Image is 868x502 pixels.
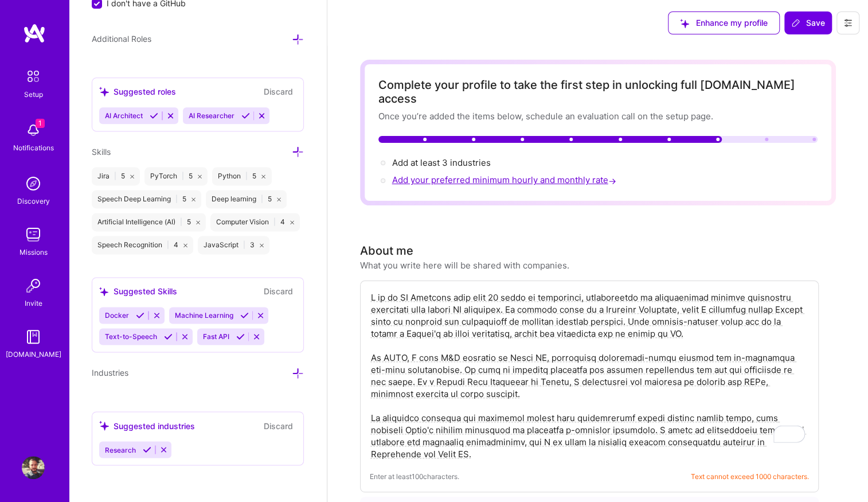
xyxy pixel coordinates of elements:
[360,259,569,271] div: What you write here will be shared with companies.
[25,297,42,309] div: Invite
[23,23,46,44] img: logo
[791,17,825,29] span: Save
[273,217,276,227] span: |
[92,167,140,185] div: Jira 5
[166,111,175,120] i: Reject
[144,167,208,185] div: PyTorch 5
[260,243,264,247] i: icon Close
[691,470,809,482] span: Text cannot exceed 1000 characters.
[114,172,116,181] span: |
[183,243,187,247] i: icon Close
[182,172,184,181] span: |
[260,85,296,98] button: Discard
[261,194,263,204] span: |
[370,290,809,461] textarea: To enrich screen reader interactions, please activate Accessibility in Grammarly extension settings
[206,190,287,208] div: Deep learning 5
[22,274,45,297] img: Invite
[212,167,271,185] div: Python 5
[378,110,818,122] div: Once you’re added the items below, schedule an evaluation call on the setup page.
[392,157,491,168] span: Add at least 3 industries
[198,174,202,178] i: icon Close
[203,332,229,341] span: Fast API
[784,11,832,34] button: Save
[24,88,43,100] div: Setup
[21,64,45,88] img: setup
[13,142,54,154] div: Notifications
[290,220,294,224] i: icon Close
[22,325,45,348] img: guide book
[360,242,413,259] div: About me
[99,87,109,96] i: icon SuggestedTeams
[19,246,48,258] div: Missions
[392,174,619,185] span: Add your preferred minimum hourly and monthly rate
[105,332,157,341] span: Text-to-Speech
[92,368,128,378] span: Industries
[261,174,265,178] i: icon Close
[17,195,50,207] div: Discovery
[92,147,111,157] span: Skills
[370,470,459,482] span: Enter at least 100 characters.
[260,285,296,298] button: Discard
[130,174,134,178] i: icon Close
[105,111,143,120] span: AI Architect
[143,445,151,454] i: Accept
[92,236,193,254] div: Speech Recognition 4
[92,34,151,44] span: Additional Roles
[277,197,281,201] i: icon Close
[236,332,245,341] i: Accept
[175,194,178,204] span: |
[175,311,233,320] span: Machine Learning
[99,85,176,98] div: Suggested roles
[241,111,250,120] i: Accept
[36,119,45,128] span: 1
[19,456,48,479] a: User Avatar
[22,172,45,195] img: discovery
[22,456,45,479] img: User Avatar
[99,287,109,297] i: icon SuggestedTeams
[92,190,201,208] div: Speech Deep Learning 5
[105,445,136,454] span: Research
[105,311,129,320] span: Docker
[153,311,161,320] i: Reject
[191,197,196,201] i: icon Close
[210,213,300,231] div: Computer Vision 4
[99,285,177,297] div: Suggested Skills
[99,421,109,430] i: icon SuggestedTeams
[167,240,169,250] span: |
[180,217,182,227] span: |
[189,111,234,120] span: AI Researcher
[6,348,61,360] div: [DOMAIN_NAME]
[243,240,245,250] span: |
[164,332,173,341] i: Accept
[136,311,144,320] i: Accept
[260,419,296,432] button: Discard
[608,175,616,187] span: →
[245,172,248,181] span: |
[150,111,158,120] i: Accept
[181,332,189,341] i: Reject
[198,236,269,254] div: JavaScript 3
[99,419,195,431] div: Suggested industries
[22,223,45,246] img: teamwork
[22,119,45,142] img: bell
[159,445,168,454] i: Reject
[240,311,249,320] i: Accept
[92,213,206,231] div: Artificial Intelligence (AI) 5
[256,311,265,320] i: Reject
[378,78,818,106] div: Complete your profile to take the first step in unlocking full [DOMAIN_NAME] access
[257,111,266,120] i: Reject
[196,220,200,224] i: icon Close
[252,332,261,341] i: Reject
